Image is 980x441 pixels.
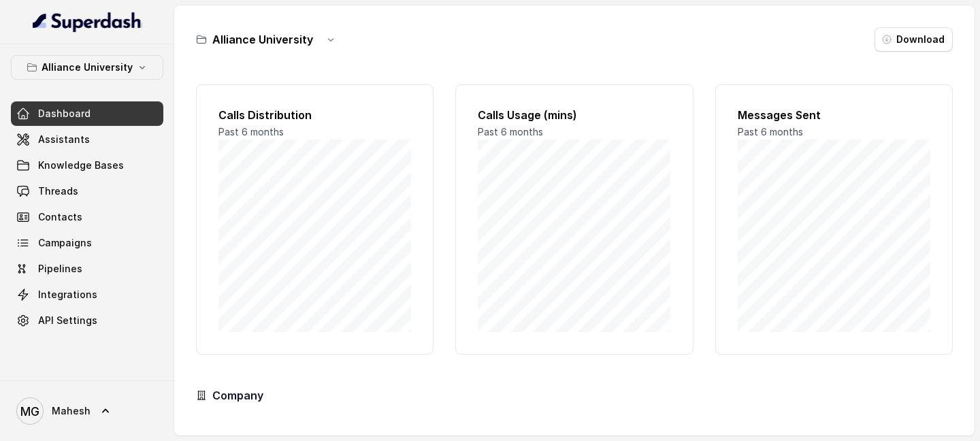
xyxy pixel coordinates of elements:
a: Pipelines [11,257,163,281]
h2: Messages Sent [738,107,930,123]
span: Contacts [38,210,82,224]
span: Mahesh [52,404,91,418]
a: Knowledge Bases [11,153,163,178]
span: Assistants [38,133,90,146]
text: MG [20,404,39,419]
p: Alliance University [42,59,133,76]
h2: Calls Distribution [218,107,411,123]
span: Integrations [38,288,97,301]
span: Dashboard [38,107,91,120]
a: Integrations [11,282,163,307]
span: Pipelines [38,262,82,276]
span: API Settings [38,314,97,327]
h2: Calls Usage (mins) [478,107,670,123]
a: API Settings [11,308,163,333]
span: Knowledge Bases [38,159,124,172]
span: Past 6 months [738,126,803,137]
a: Campaigns [11,231,163,255]
button: Alliance University [11,55,163,80]
span: Past 6 months [218,126,284,137]
span: Threads [38,184,78,198]
a: Threads [11,179,163,203]
a: Mahesh [11,392,163,430]
span: Past 6 months [478,126,543,137]
button: Download [875,27,953,52]
a: Assistants [11,127,163,152]
a: Dashboard [11,101,163,126]
h3: Alliance University [212,31,313,48]
h3: Company [212,387,263,404]
a: Contacts [11,205,163,229]
span: Campaigns [38,236,92,250]
img: light.svg [33,11,142,33]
